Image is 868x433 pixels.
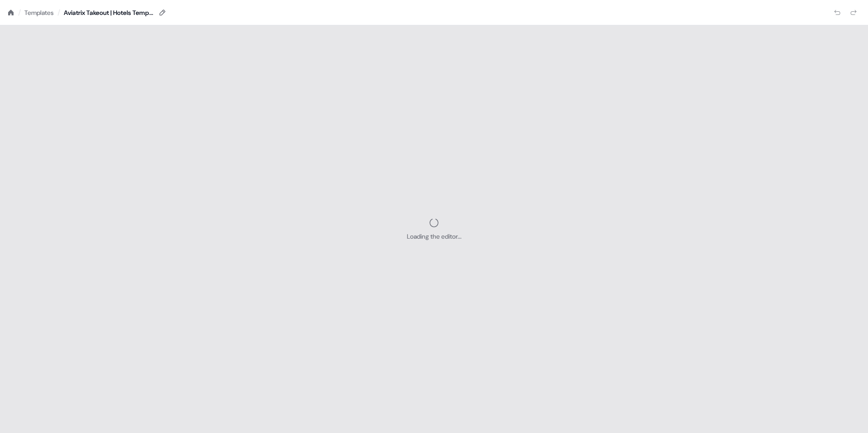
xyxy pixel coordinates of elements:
div: Loading the editor... [407,232,462,241]
div: / [57,8,60,18]
div: / [18,8,21,18]
div: Aviatrix Takeout | Hotels Template [64,8,154,17]
a: Templates [24,8,54,17]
